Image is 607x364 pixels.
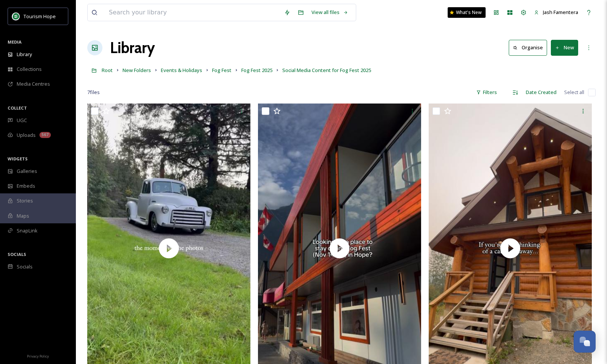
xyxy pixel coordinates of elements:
a: Events & Holidays [161,66,202,75]
span: Library [17,51,32,58]
div: Date Created [522,85,560,100]
span: New Folders [123,67,151,74]
span: Social Media Content for Fog Fest 2025 [282,67,371,74]
span: Media Centres [17,80,50,88]
div: Filters [472,85,501,100]
button: New [551,40,578,55]
span: Collections [17,66,42,73]
span: SnapLink [17,227,38,234]
span: Privacy Policy [27,354,49,359]
span: Root [102,67,113,74]
span: Galleries [17,168,37,175]
span: 7 file s [87,89,100,96]
span: Fog Fest [212,67,231,74]
span: SOCIALS [8,251,26,257]
a: Root [102,66,113,75]
span: Socials [17,263,33,270]
a: Fog Fest [212,66,231,75]
a: What's New [448,7,486,18]
a: Social Media Content for Fog Fest 2025 [282,66,371,75]
span: MEDIA [8,39,22,45]
span: Events & Holidays [161,67,202,74]
a: Fog Fest 2025 [241,66,272,75]
span: Stories [17,197,33,204]
span: Fog Fest 2025 [241,67,272,74]
span: Maps [17,212,29,220]
a: New Folders [123,66,151,75]
a: Library [110,36,155,59]
span: UGC [17,117,27,124]
button: Organise [509,40,547,55]
img: logo.png [12,13,20,20]
button: Open Chat [574,331,596,353]
span: Tourism Hope [24,13,56,20]
span: WIDGETS [8,156,28,162]
span: Uploads [17,132,36,139]
div: 567 [39,132,51,138]
span: Embeds [17,182,35,190]
a: Privacy Policy [27,351,49,360]
span: Select all [564,89,584,96]
input: Search your library [105,4,280,21]
span: Jash Famentera [543,9,578,16]
span: COLLECT [8,105,27,111]
a: Jash Famentera [530,5,582,20]
a: View all files [308,5,352,20]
